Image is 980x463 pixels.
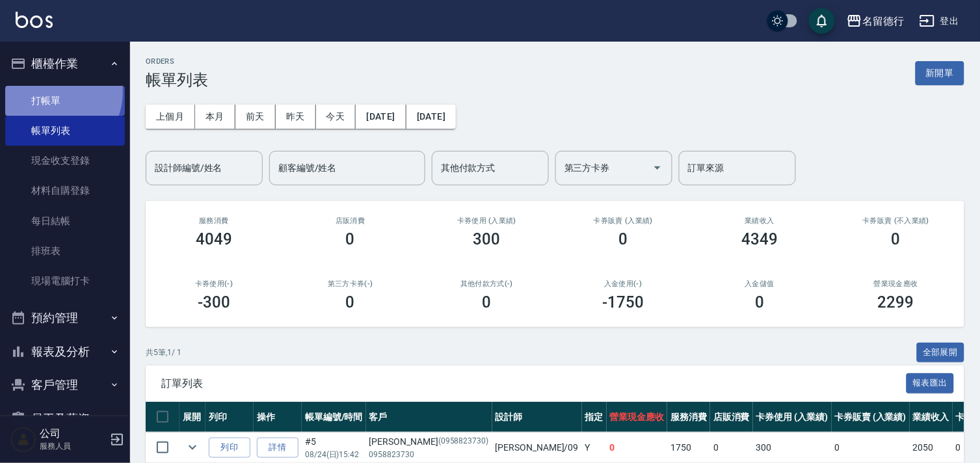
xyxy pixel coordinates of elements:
button: 員工及薪資 [5,402,125,436]
span: 訂單列表 [161,377,907,390]
a: 每日結帳 [5,206,125,236]
a: 現場電腦打卡 [5,266,125,296]
h2: 卡券販賣 (不入業績) [843,217,949,225]
th: 操作 [254,402,302,432]
p: 0958823730 [369,449,489,460]
p: (0958823730) [438,435,489,449]
button: [DATE] [406,105,456,129]
h2: 其他付款方式(-) [434,280,540,288]
button: 登出 [914,9,964,33]
th: 列印 [205,402,254,432]
td: [PERSON_NAME] /09 [492,432,582,463]
td: 300 [753,432,832,463]
th: 指定 [582,402,607,432]
p: 共 5 筆, 1 / 1 [146,347,181,358]
button: 預約管理 [5,301,125,335]
button: 昨天 [276,105,316,129]
h2: 入金使用(-) [570,280,676,288]
button: 全部展開 [917,343,965,363]
p: 服務人員 [40,440,106,452]
h3: 0 [755,293,764,311]
button: expand row [183,438,202,457]
td: 2050 [910,432,953,463]
h3: 服務消費 [161,217,267,225]
h3: 0 [346,293,355,311]
th: 設計師 [492,402,582,432]
h3: 0 [346,230,355,248]
h3: 帳單列表 [146,71,208,89]
button: 今天 [316,105,356,129]
a: 排班表 [5,236,125,266]
td: Y [582,432,607,463]
th: 營業現金應收 [607,402,668,432]
h2: 入金儲值 [707,280,812,288]
button: 客戶管理 [5,368,125,402]
h2: 營業現金應收 [843,280,949,288]
a: 材料自購登錄 [5,176,125,205]
h3: 300 [473,230,501,248]
h2: 卡券販賣 (入業績) [570,217,676,225]
td: 0 [710,432,753,463]
th: 服務消費 [667,402,710,432]
h3: 4349 [741,230,778,248]
button: 前天 [235,105,276,129]
h3: 0 [483,293,492,311]
button: 櫃檯作業 [5,47,125,81]
th: 業績收入 [910,402,953,432]
button: 上個月 [146,105,195,129]
img: Person [10,427,36,453]
h3: -1750 [603,293,644,311]
a: 帳單列表 [5,116,125,146]
h2: ORDERS [146,57,208,66]
th: 客戶 [366,402,492,432]
th: 卡券使用 (入業績) [753,402,832,432]
a: 詳情 [257,438,298,458]
button: 報表及分析 [5,335,125,369]
div: 名留德行 [862,13,904,29]
button: 報表匯出 [907,373,955,393]
a: 新開單 [916,66,964,79]
p: 08/24 (日) 15:42 [305,449,363,460]
button: [DATE] [356,105,406,129]
th: 店販消費 [710,402,753,432]
div: [PERSON_NAME] [369,435,489,449]
h3: 0 [892,230,901,248]
h3: 2299 [878,293,914,311]
td: 0 [607,432,668,463]
h5: 公司 [40,427,106,440]
td: 1750 [667,432,710,463]
td: 0 [832,432,910,463]
h2: 卡券使用(-) [161,280,267,288]
h2: 第三方卡券(-) [298,280,403,288]
h3: 0 [618,230,628,248]
button: 本月 [195,105,235,129]
button: 列印 [209,438,250,458]
h3: -300 [198,293,230,311]
h3: 4049 [196,230,232,248]
th: 帳單編號/時間 [302,402,366,432]
button: save [809,8,835,34]
h2: 業績收入 [707,217,812,225]
td: #5 [302,432,366,463]
button: 名留德行 [841,8,909,34]
a: 報表匯出 [907,377,955,389]
img: Logo [16,12,53,28]
th: 展開 [179,402,205,432]
h2: 店販消費 [298,217,403,225]
h2: 卡券使用 (入業績) [434,217,540,225]
a: 現金收支登錄 [5,146,125,176]
button: 新開單 [916,61,964,85]
button: Open [647,157,668,178]
th: 卡券販賣 (入業績) [832,402,910,432]
a: 打帳單 [5,86,125,116]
